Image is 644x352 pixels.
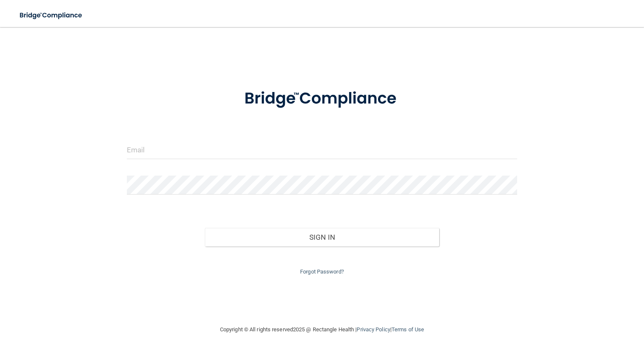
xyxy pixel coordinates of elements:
[392,326,424,333] a: Terms of Use
[300,268,344,275] a: Forgot Password?
[357,326,390,333] a: Privacy Policy
[13,7,90,24] img: bridge_compliance_login_screen.278c3ca4.svg
[127,140,518,159] input: Email
[168,316,476,343] div: Copyright © All rights reserved 2025 @ Rectangle Health | |
[228,78,416,120] img: bridge_compliance_login_screen.278c3ca4.svg
[205,228,439,246] button: Sign In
